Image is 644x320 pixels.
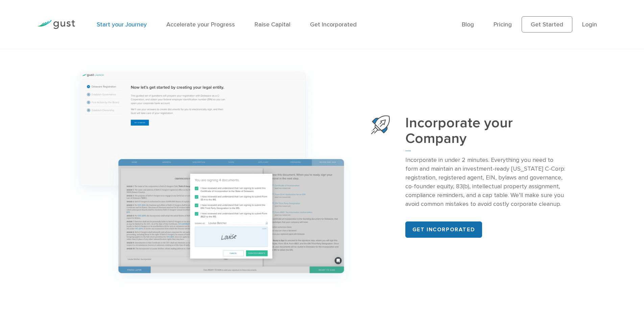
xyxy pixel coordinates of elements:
a: Get incorporated [405,221,482,238]
a: Start your Journey [97,21,147,28]
a: Raise Capital [255,21,290,28]
img: Group 1167 [63,59,361,294]
a: Get Incorporated [310,21,357,28]
a: Accelerate your Progress [166,21,235,28]
a: Pricing [494,21,512,28]
img: Start Your Company [371,115,390,134]
img: Gust Logo [37,20,75,29]
a: Get Started [522,16,572,33]
h3: Incorporate your Company [405,115,567,151]
a: Blog [462,21,474,28]
a: Login [582,21,597,28]
p: Incorporate in under 2 minutes. Everything you need to form and maintain an investment-ready [US_... [405,156,567,208]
